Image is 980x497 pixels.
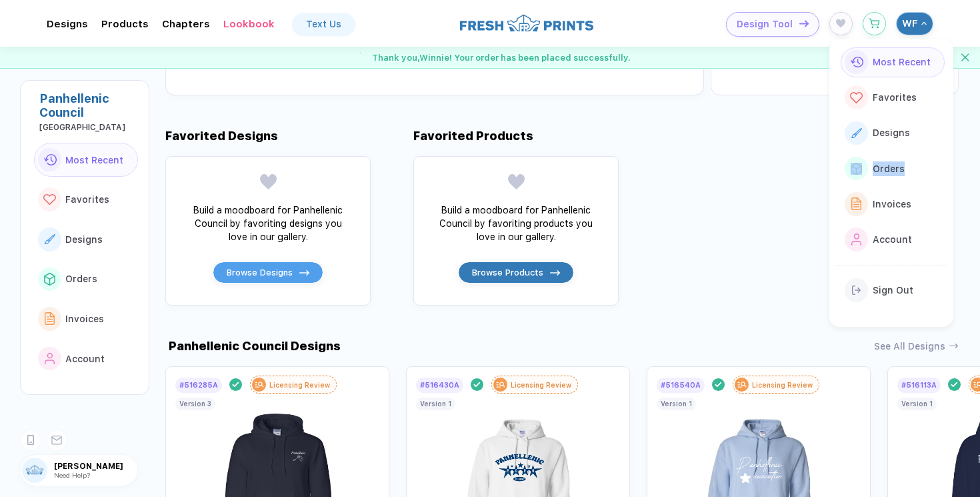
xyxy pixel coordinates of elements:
[306,19,341,29] div: Text Us
[873,127,910,138] span: Designs
[162,18,210,30] div: ChaptersToggle dropdown menu chapters
[902,17,918,29] span: WF
[841,153,945,183] button: link to iconOrders
[873,199,911,209] span: Invoices
[661,400,692,408] div: Version 1
[299,270,309,276] img: icon
[22,458,47,483] img: user profile
[213,262,323,284] button: Browse Designsicon
[349,47,371,68] img: success gif
[874,341,959,352] button: See All Designs
[550,270,559,276] img: icon
[65,155,123,165] span: Most Recent
[873,92,917,103] span: Favorites
[65,194,109,205] span: Favorites
[851,163,862,175] img: link to icon
[460,13,593,33] img: logo
[799,20,809,27] img: icon
[372,53,631,63] span: Thank you, Winnie ! Your order has been placed successfully.
[34,222,138,257] button: link to iconDesigns
[851,197,862,210] img: link to icon
[841,118,945,148] button: link to iconDesigns
[420,400,451,408] div: Version 1
[873,285,913,296] span: Sign Out
[179,400,211,408] div: Version 3
[413,129,533,143] div: Favorited Products
[873,57,931,67] span: Most Recent
[752,381,813,389] div: Licensing Review
[39,123,138,132] div: Villanova University
[433,203,599,243] div: Build a moodboard for Panhellenic Council by favoriting products you love in our gallery.
[873,234,912,245] span: Account
[851,128,862,138] img: link to icon
[896,12,933,35] button: WF
[165,339,341,353] div: Panhellenic Council Designs
[223,18,275,30] div: LookbookToggle dropdown menu chapters
[851,233,862,245] img: link to icon
[39,91,138,119] div: Panhellenic Council
[44,234,55,244] img: link to icon
[901,381,937,390] div: # 516113A
[841,276,945,306] button: link to iconSign Out
[54,471,90,479] span: Need Help?
[841,47,945,77] button: link to iconMost Recent
[43,194,56,205] img: link to icon
[34,182,138,217] button: link to iconFavorites
[65,354,105,364] span: Account
[179,381,218,390] div: # 516285A
[661,381,701,390] div: # 516540A
[43,154,57,165] img: link to icon
[223,18,275,30] div: Lookbook
[269,381,330,389] div: Licensing Review
[65,234,103,245] span: Designs
[34,143,138,177] button: link to iconMost Recent
[34,302,138,336] button: link to iconInvoices
[44,273,55,285] img: link to icon
[874,341,945,352] div: See All Designs
[227,267,293,278] span: Browse Designs
[458,262,573,284] button: Browse Productsicon
[293,13,355,35] a: Text Us
[850,92,863,103] img: link to icon
[841,83,945,113] button: link to iconFavorites
[65,274,97,284] span: Orders
[841,189,945,219] button: link to iconInvoices
[45,353,55,365] img: link to icon
[852,286,861,295] img: link to icon
[901,400,933,408] div: Version 1
[420,381,459,390] div: # 516430A
[45,312,55,325] img: link to icon
[873,163,905,174] span: Orders
[726,12,819,37] button: Design Toolicon
[850,57,863,68] img: link to icon
[511,381,571,389] div: Licensing Review
[841,224,945,254] button: link to iconAccount
[472,267,543,278] span: Browse Products
[34,262,138,297] button: link to iconOrders
[54,462,137,471] span: [PERSON_NAME]
[101,18,149,30] div: ProductsToggle dropdown menu
[737,19,793,30] span: Design Tool
[47,18,88,30] div: DesignsToggle dropdown menu
[165,129,278,143] div: Favorited Designs
[34,342,138,376] button: link to iconAccount
[185,203,351,243] div: Build a moodboard for Panhellenic Council by favoriting designs you love in our gallery.
[65,314,104,324] span: Invoices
